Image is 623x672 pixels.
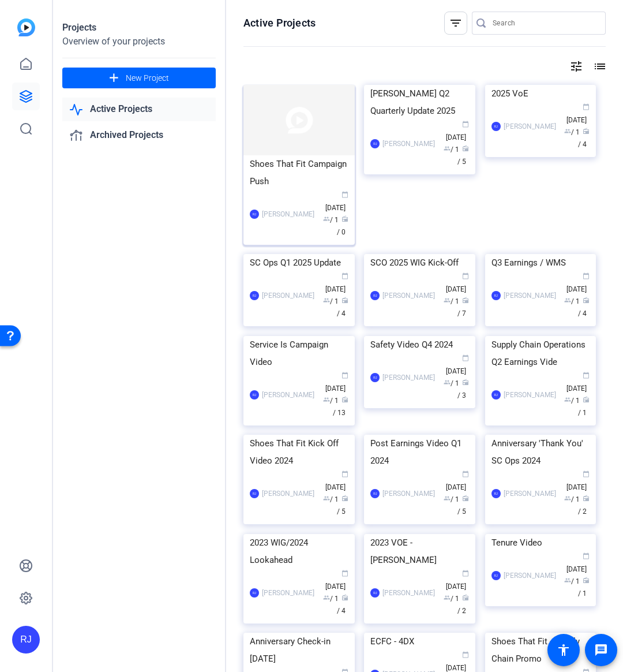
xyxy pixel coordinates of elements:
h1: Active Projects [243,16,316,30]
span: calendar_today [341,471,348,477]
div: RJ [250,588,259,598]
div: RJ [370,588,380,598]
span: radio [583,577,590,584]
div: Anniversary 'Thank You' SC Ops 2024 [491,435,590,469]
span: calendar_today [462,471,469,477]
span: [DATE] [325,570,348,591]
div: RJ [370,489,380,498]
span: / 1 [578,397,590,417]
span: [DATE] [566,372,590,393]
span: group [444,145,451,152]
span: / 1 [444,595,459,603]
div: 2025 VoE [491,85,590,102]
span: radio [341,297,348,304]
span: calendar_today [583,103,590,110]
span: / 1 [564,577,580,585]
span: calendar_today [462,272,469,279]
mat-icon: message [594,643,608,657]
span: group [323,594,330,601]
span: radio [341,396,348,403]
span: New Project [126,72,169,84]
span: / 1 [323,495,339,503]
div: RJ [491,122,501,131]
div: RJ [250,489,259,498]
span: calendar_today [462,121,469,128]
div: [PERSON_NAME] [262,488,314,499]
div: [PERSON_NAME] Q2 Quarterly Update 2025 [370,85,469,120]
div: RJ [491,571,501,580]
span: group [444,594,451,601]
span: radio [462,495,469,502]
div: Projects [62,21,216,35]
div: [PERSON_NAME] [382,488,435,499]
span: group [444,379,451,386]
span: group [564,577,571,584]
div: RJ [12,626,40,654]
span: radio [341,594,348,601]
span: group [564,128,571,135]
div: [PERSON_NAME] [262,389,314,401]
span: [DATE] [325,372,348,393]
span: / 1 [323,297,339,305]
div: [PERSON_NAME] [262,587,314,599]
div: [PERSON_NAME] [382,138,435,150]
span: radio [462,379,469,386]
div: Service Is Campaign Video [250,336,348,371]
span: / 0 [337,216,348,236]
span: / 4 [337,595,348,615]
input: Search [493,16,596,30]
span: / 13 [333,397,348,417]
span: / 4 [578,297,590,318]
span: calendar_today [462,354,469,361]
span: radio [462,594,469,601]
span: group [564,495,571,502]
span: / 1 [444,495,459,503]
span: radio [341,495,348,502]
span: / 1 [444,379,459,387]
span: [DATE] [325,192,348,212]
mat-icon: list [592,59,606,73]
span: calendar_today [462,570,469,577]
a: Archived Projects [62,124,216,147]
mat-icon: add [107,71,121,85]
span: radio [583,396,590,403]
div: [PERSON_NAME] [504,488,556,499]
div: [PERSON_NAME] [504,290,556,301]
span: group [323,396,330,403]
div: [PERSON_NAME] [382,587,435,599]
div: RJ [491,291,501,300]
span: calendar_today [341,570,348,577]
span: group [323,215,330,222]
div: RJ [250,210,259,219]
span: / 1 [564,297,580,305]
div: Anniversary Check-in [DATE] [250,633,348,667]
span: / 5 [457,145,469,166]
span: group [444,297,451,304]
span: group [323,297,330,304]
div: 2023 VOE - [PERSON_NAME] [370,534,469,569]
div: RJ [370,139,380,148]
mat-icon: tune [569,59,583,73]
button: New Project [62,68,216,88]
div: Shoes That Fit Campaign Push [250,155,348,190]
span: / 5 [337,495,348,516]
span: / 5 [457,495,469,516]
div: RJ [250,390,259,400]
span: calendar_today [583,372,590,379]
div: SC Ops Q1 2025 Update [250,254,348,271]
div: RJ [491,390,501,400]
span: radio [583,128,590,135]
div: Post Earnings Video Q1 2024 [370,435,469,469]
span: radio [341,215,348,222]
div: 2023 WIG/2024 Lookahead [250,534,348,569]
div: Overview of your projects [62,35,216,48]
div: Safety Video Q4 2024 [370,336,469,353]
span: group [564,297,571,304]
span: / 1 [564,128,580,136]
mat-icon: filter_list [449,16,463,30]
div: [PERSON_NAME] [504,121,556,132]
div: Shoes That Fit - Supply Chain Promo [491,633,590,667]
span: / 4 [337,297,348,318]
div: Shoes That Fit Kick Off Video 2024 [250,435,348,469]
span: / 2 [457,595,469,615]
